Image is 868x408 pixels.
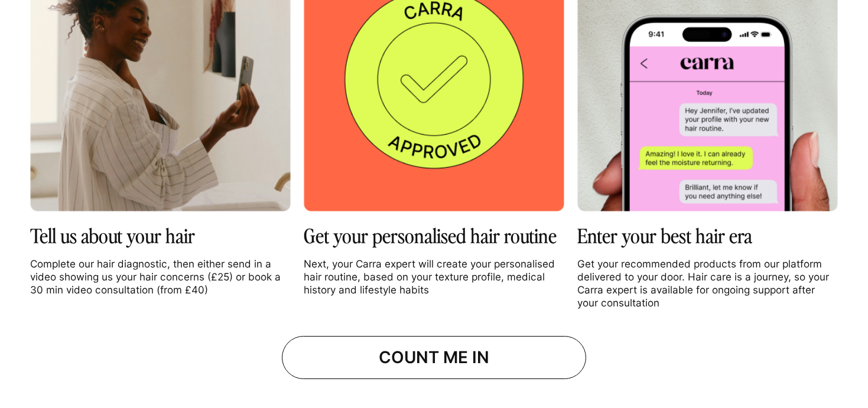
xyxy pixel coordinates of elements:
a: COUNT ME IN [282,336,586,380]
p: Next, your Carra expert will create your personalised hair routine, based on your texture profile... [304,257,564,296]
h3: Tell us about your hair [30,223,291,249]
h3: Enter your best hair era [577,223,838,249]
p: Get your recommended products from our platform delivered to your door. Hair care is a journey, s... [577,257,838,310]
h3: Get your personalised hair routine [304,223,564,249]
p: Complete our hair diagnostic, then either send in a video showing us your hair concerns (£25) or ... [30,257,291,296]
